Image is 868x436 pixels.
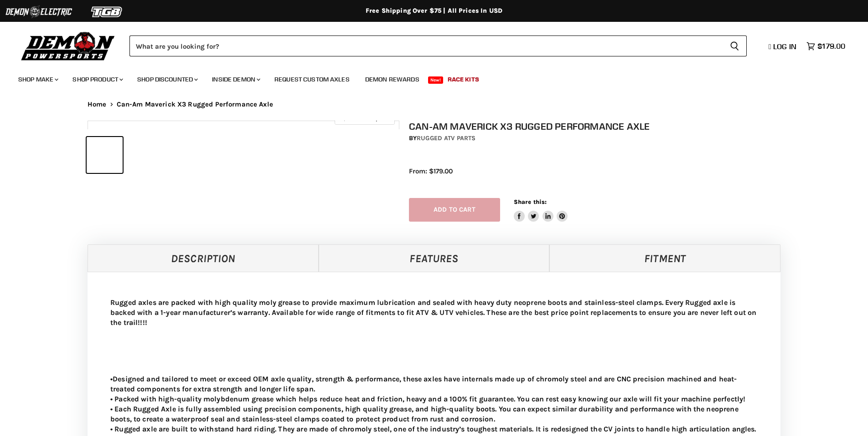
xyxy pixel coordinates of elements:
[358,70,426,89] a: Demon Rewards
[441,70,486,89] a: Race Kits
[110,298,758,328] p: Rugged axles are packed with high quality moly grease to provide maximum lubrication and sealed w...
[73,3,141,20] img: TGB Logo 2
[130,70,203,89] a: Shop Discounted
[88,101,107,108] a: Home
[11,70,64,89] a: Shop Make
[87,137,123,173] button: IMAGE thumbnail
[514,198,547,205] span: Share this:
[765,42,802,51] a: Log in
[5,3,73,20] img: Demon Electric Logo 2
[18,30,118,62] img: Demon Powersports
[339,115,390,122] span: Click to expand
[409,121,790,132] h1: Can-Am Maverick X3 Rugged Performance Axle
[69,7,799,15] div: Free Shipping Over $75 | All Prices In USD
[773,42,796,51] span: Log in
[409,167,453,175] span: From: $179.00
[428,76,444,84] span: New!
[11,66,843,89] ul: Main menu
[69,101,799,108] nav: Breadcrumbs
[88,244,319,272] a: Description
[117,101,273,108] span: Can-Am Maverick X3 Rugged Performance Axle
[417,134,475,142] a: Rugged ATV Parts
[319,244,550,272] a: Features
[66,70,129,89] a: Shop Product
[409,133,790,143] div: by
[817,42,845,51] span: $179.00
[802,40,850,53] a: $179.00
[129,35,747,56] form: Product
[549,244,780,272] a: Fitment
[723,35,747,56] button: Search
[129,35,723,56] input: Search
[205,70,266,89] a: Inside Demon
[268,70,356,89] a: Request Custom Axles
[514,198,568,222] aside: Share this:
